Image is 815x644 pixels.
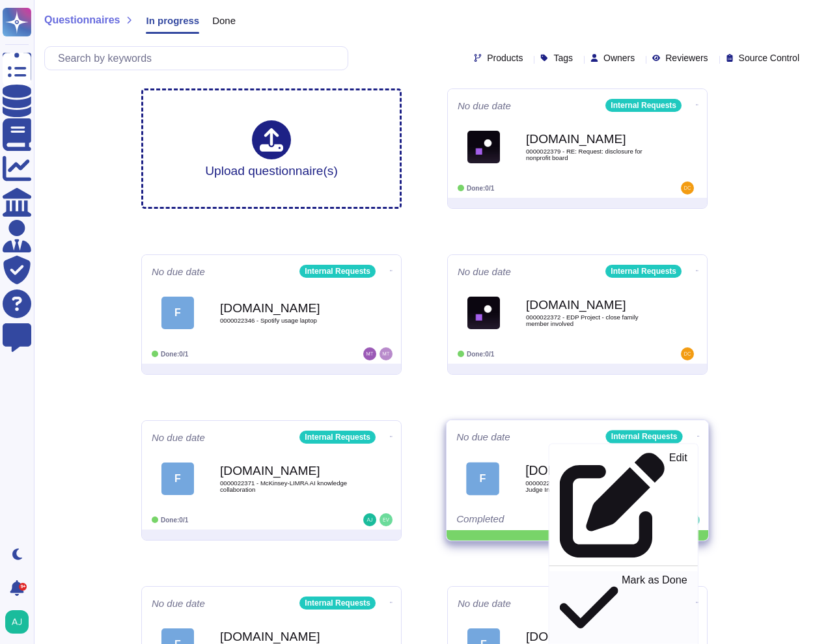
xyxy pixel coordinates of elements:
span: 0000022372 - EDP Project - close family member involved [526,314,656,327]
span: Done [212,16,236,25]
p: Edit [669,453,687,558]
div: Internal Requests [299,597,376,610]
div: F [466,462,499,495]
div: Internal Requests [299,265,376,278]
span: Questionnaires [44,15,120,25]
div: Completed [456,514,618,527]
a: Edit [549,449,698,561]
span: 0000022346 - Spotify usage laptop [220,317,350,324]
b: [DOMAIN_NAME] [526,133,656,145]
img: Logo [467,131,500,163]
img: user [681,181,694,195]
span: 0000022362 - VSB 3000 Case Competition Judge Invitation fall 25 [525,480,657,492]
span: Products [487,53,523,62]
img: Logo [467,297,500,329]
span: Done: 0/1 [467,351,494,358]
div: Internal Requests [299,431,376,444]
div: 9+ [19,583,27,591]
span: No due date [152,598,205,608]
img: user [380,513,393,526]
img: user [380,347,393,360]
span: No due date [458,267,511,276]
span: Tags [553,53,573,62]
span: No due date [152,433,205,442]
span: In progress [146,16,199,25]
p: Mark as Done [622,574,687,641]
div: Internal Requests [605,99,682,112]
b: [DOMAIN_NAME] [526,299,656,311]
div: Internal Requests [606,430,683,443]
img: user [687,514,700,527]
div: Upload questionnaire(s) [205,120,338,177]
span: Source Control [739,53,799,62]
b: [DOMAIN_NAME] [220,302,350,314]
img: user [363,347,376,360]
img: user [363,513,376,526]
div: F [161,463,194,495]
span: Done: 0/1 [161,351,188,358]
div: Internal Requests [605,265,682,278]
a: Mark as Done [549,571,698,643]
span: Owners [603,53,635,62]
div: F [161,297,194,329]
span: Done: 0/1 [161,517,188,524]
span: No due date [456,432,510,442]
img: user [681,347,694,360]
b: [DOMAIN_NAME] [526,630,656,643]
span: No due date [458,598,511,608]
input: Search by keywords [51,47,348,70]
b: [DOMAIN_NAME] [220,630,350,643]
span: Done: 0/1 [467,185,494,192]
span: 0000022379 - RE: Request: disclosure for nonprofit board [526,148,656,161]
img: user [5,610,29,634]
span: No due date [152,267,205,276]
span: No due date [458,101,511,111]
span: 0000022371 - McKinsey-LIMRA AI knowledge collaboration [220,480,350,492]
b: [DOMAIN_NAME] [525,464,657,477]
span: Reviewers [665,53,708,62]
button: user [3,608,38,636]
b: [DOMAIN_NAME] [220,464,350,477]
